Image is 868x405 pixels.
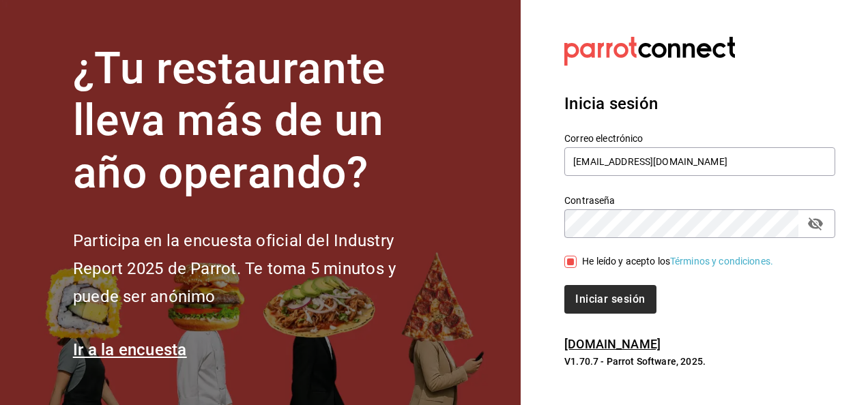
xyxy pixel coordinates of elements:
[564,195,835,205] label: Contraseña
[73,227,442,310] h2: Participa en la encuesta oficial del Industry Report 2025 de Parrot. Te toma 5 minutos y puede se...
[564,133,835,142] label: Correo electrónico
[564,337,661,351] a: [DOMAIN_NAME]
[564,147,835,176] input: Ingresa tu correo electrónico
[564,91,835,116] h3: Inicia sesión
[564,355,835,368] p: V1.70.7 - Parrot Software, 2025.
[564,285,656,314] button: Iniciar sesión
[670,256,773,267] a: Términos y condiciones.
[73,340,187,359] a: Ir a la encuesta
[73,43,442,200] h1: ¿Tu restaurante lleva más de un año operando?
[804,212,827,235] button: passwordField
[582,254,773,269] div: He leído y acepto los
